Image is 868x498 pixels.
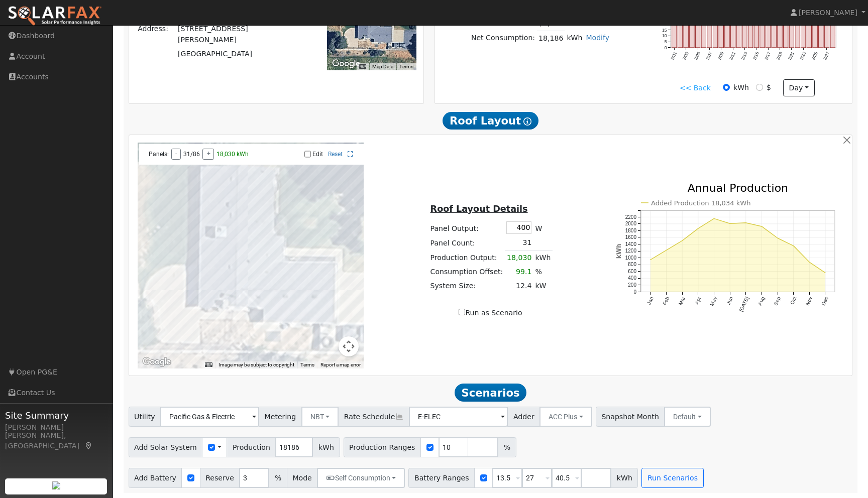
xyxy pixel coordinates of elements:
[129,407,161,427] span: Utility
[662,22,667,27] text: 20
[330,57,363,70] img: Google
[625,228,637,233] text: 1800
[428,279,505,293] td: System Size:
[707,16,712,48] rect: onclick=""
[678,8,682,48] rect: onclick=""
[359,63,366,70] button: Keyboard shortcuts
[625,241,637,247] text: 1400
[772,12,776,48] rect: onclick=""
[665,39,667,44] text: 5
[428,220,505,236] td: Panel Output:
[330,57,363,70] a: Open this area in Google Maps (opens a new window)
[625,248,637,254] text: 1200
[202,149,214,160] button: +
[688,182,789,194] text: Annual Production
[752,51,760,61] text: 2/15
[787,51,795,61] text: 2/21
[176,22,295,47] td: [STREET_ADDRESS][PERSON_NAME]
[729,222,731,224] circle: onclick=""
[459,308,522,318] label: Run as Scenario
[717,51,725,61] text: 2/09
[713,217,715,219] circle: onclick=""
[825,18,829,48] rect: onclick=""
[709,296,718,307] text: May
[809,261,811,263] circle: onclick=""
[129,468,182,488] span: Add Battery
[757,296,766,307] text: Aug
[443,112,538,130] span: Roof Layout
[776,51,784,61] text: 2/19
[694,296,702,305] text: Apr
[301,407,339,427] button: NBT
[680,83,711,93] a: << Back
[793,245,795,247] circle: onclick=""
[200,468,240,488] span: Reserve
[805,296,813,307] text: Nov
[740,51,748,61] text: 2/13
[697,227,699,229] circle: onclick=""
[469,31,536,45] td: Net Consumption:
[678,296,687,306] text: Mar
[505,265,533,279] td: 99.1
[628,276,636,281] text: 400
[455,384,526,402] span: Scenarios
[269,468,287,488] span: %
[733,82,749,93] label: kWh
[219,362,294,367] span: Image may be subject to copyright
[140,355,173,368] img: Google
[300,362,314,367] a: Terms (opens in new tab)
[773,296,782,306] text: Sep
[136,22,176,47] td: Address:
[693,51,701,61] text: 2/05
[705,51,713,61] text: 2/07
[764,51,772,61] text: 2/17
[611,468,638,488] span: kWh
[328,151,343,158] a: Reset
[799,9,857,17] span: [PERSON_NAME]
[537,31,565,45] td: 18,186
[625,214,637,220] text: 2200
[681,240,683,242] circle: onclick=""
[317,468,405,488] button: Self Consumption
[633,289,636,295] text: 0
[789,296,798,305] text: Oct
[160,407,259,427] input: Select a Utility
[819,11,823,48] rect: onclick=""
[662,296,670,306] text: Feb
[533,279,553,293] td: kW
[498,437,516,457] span: %
[428,236,505,251] td: Panel Count:
[625,255,637,261] text: 1000
[728,51,736,61] text: 2/11
[565,31,584,45] td: kWh
[725,296,734,306] text: Jun
[767,82,771,93] label: $
[628,262,636,268] text: 800
[651,199,751,207] text: Added Production 18,034 kWh
[171,149,181,160] button: -
[348,151,353,158] a: Full Screen
[5,430,107,451] div: [PERSON_NAME], [GEOGRAPHIC_DATA]
[227,437,276,457] span: Production
[641,468,703,488] button: Run Scenarios
[372,63,393,70] button: Map Data
[777,237,779,239] circle: onclick=""
[664,407,711,427] button: Default
[533,251,553,265] td: kWh
[811,51,819,61] text: 2/25
[287,468,317,488] span: Mode
[312,151,323,158] label: Edit
[745,222,747,224] circle: onclick=""
[344,437,421,457] span: Production Ranges
[539,407,592,427] button: ACC Plus
[459,309,465,315] input: Run as Scenario
[259,407,302,427] span: Metering
[778,21,782,48] rect: onclick=""
[140,355,173,368] a: Open this area in Google Maps (opens a new window)
[216,151,249,158] span: 18,030 kWh
[799,51,807,61] text: 2/23
[807,22,812,48] rect: onclick=""
[695,8,700,48] rect: onclick=""
[670,51,678,61] text: 2/01
[649,259,652,261] circle: onclick=""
